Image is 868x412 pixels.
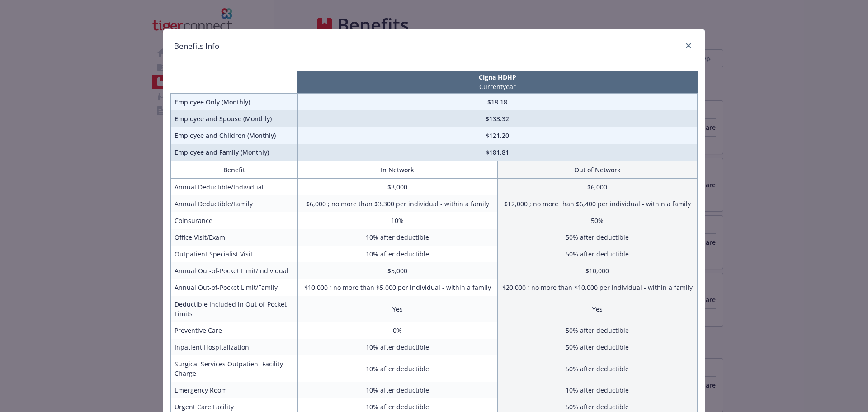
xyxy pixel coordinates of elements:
td: Coinsurance [171,212,298,229]
h1: Benefits Info [174,40,219,52]
td: $5,000 [297,262,497,279]
td: Employee and Family (Monthly) [171,144,298,161]
td: $20,000 ; no more than $10,000 per individual - within a family [497,279,697,296]
td: Annual Deductible/Individual [171,179,298,196]
th: intentionally left blank [171,71,298,94]
td: Yes [297,296,497,322]
td: 50% [497,212,697,229]
td: $6,000 [497,179,697,196]
td: 10% after deductible [297,246,497,262]
td: Emergency Room [171,382,298,398]
td: $10,000 ; no more than $5,000 per individual - within a family [297,279,497,296]
td: 10% after deductible [297,382,497,398]
td: $181.81 [297,144,697,161]
td: 10% after deductible [497,382,697,398]
td: 10% after deductible [297,355,497,382]
td: Deductible Included in Out-of-Pocket Limits [171,296,298,322]
td: $18.18 [297,94,697,111]
td: Outpatient Specialist Visit [171,246,298,262]
td: 0% [297,322,497,339]
td: $133.32 [297,110,697,127]
td: Employee Only (Monthly) [171,94,298,111]
td: 10% after deductible [297,229,497,246]
td: Office Visit/Exam [171,229,298,246]
td: Employee and Children (Monthly) [171,127,298,144]
td: 50% after deductible [497,355,697,382]
th: Benefit [171,161,298,179]
td: Inpatient Hospitalization [171,339,298,355]
td: Annual Out-of-Pocket Limit/Individual [171,262,298,279]
td: 10% after deductible [297,339,497,355]
td: $10,000 [497,262,697,279]
td: 50% after deductible [497,322,697,339]
td: Annual Deductible/Family [171,195,298,212]
th: Out of Network [497,161,697,179]
td: 50% after deductible [497,246,697,262]
td: 10% [297,212,497,229]
td: $12,000 ; no more than $6,400 per individual - within a family [497,195,697,212]
td: $121.20 [297,127,697,144]
a: close [683,40,694,51]
p: Current year [299,82,695,91]
td: $6,000 ; no more than $3,300 per individual - within a family [297,195,497,212]
td: 50% after deductible [497,229,697,246]
td: $3,000 [297,179,497,196]
td: Annual Out-of-Pocket Limit/Family [171,279,298,296]
td: Yes [497,296,697,322]
td: Preventive Care [171,322,298,339]
p: Cigna HDHP [299,72,695,82]
td: Surgical Services Outpatient Facility Charge [171,355,298,382]
td: Employee and Spouse (Monthly) [171,110,298,127]
td: 50% after deductible [497,339,697,355]
th: In Network [297,161,497,179]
